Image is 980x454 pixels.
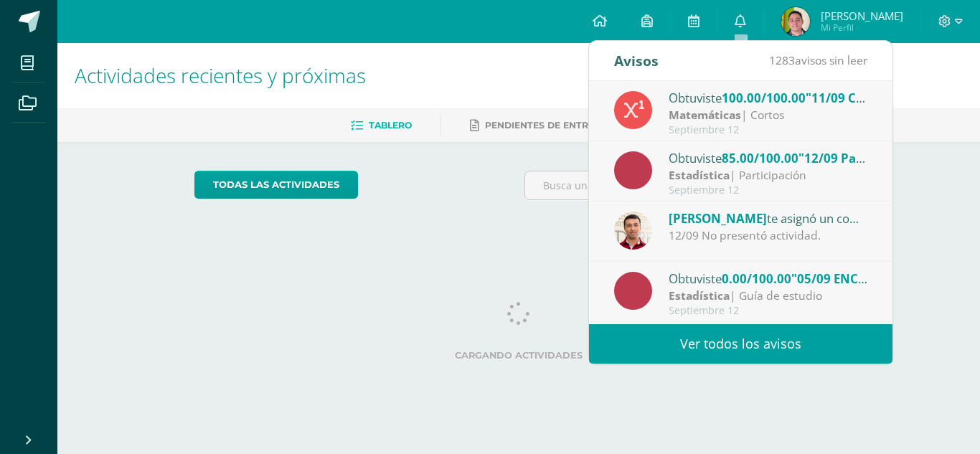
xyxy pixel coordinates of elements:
[798,150,926,166] span: "12/09 Participación"
[669,209,868,227] div: te asignó un comentario en '05/09 ENCOVI 2023' para 'Estadística'
[589,324,892,364] a: Ver todos los avisos
[614,41,659,80] div: Avisos
[194,350,844,361] label: Cargando actividades
[470,114,608,137] a: Pendientes de entrega
[75,62,366,89] span: Actividades recientes y próximas
[194,171,358,199] a: todas las Actividades
[525,171,843,199] input: Busca una actividad próxima aquí...
[769,52,795,68] span: 1283
[369,120,412,131] span: Tablero
[669,167,868,184] div: | Participación
[669,305,868,317] div: Septiembre 12
[821,9,903,23] span: [PERSON_NAME]
[669,107,868,123] div: | Cortos
[614,212,652,250] img: 8967023db232ea363fa53c906190b046.png
[669,227,868,244] div: 12/09 No presentó actividad.
[351,114,412,137] a: Tablero
[669,288,730,303] strong: Estadística
[669,124,868,136] div: Septiembre 12
[722,270,791,287] span: 0.00/100.00
[669,210,767,227] span: [PERSON_NAME]
[669,184,868,197] div: Septiembre 12
[669,107,741,123] strong: Matemáticas
[722,150,798,166] span: 85.00/100.00
[669,288,868,304] div: | Guía de estudio
[669,148,868,167] div: Obtuviste en
[669,167,730,183] strong: Estadística
[821,22,903,34] span: Mi Perfil
[769,52,867,68] span: avisos sin leer
[781,7,810,36] img: 2ac621d885da50cde50dcbe7d88617bc.png
[791,270,917,287] span: "05/09 ENCOVI 2023"
[722,90,806,106] span: 100.00/100.00
[669,88,868,107] div: Obtuviste en
[485,120,608,131] span: Pendientes de entrega
[806,90,943,106] span: "11/09 Corto 1 Cálculo"
[669,269,868,288] div: Obtuviste en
